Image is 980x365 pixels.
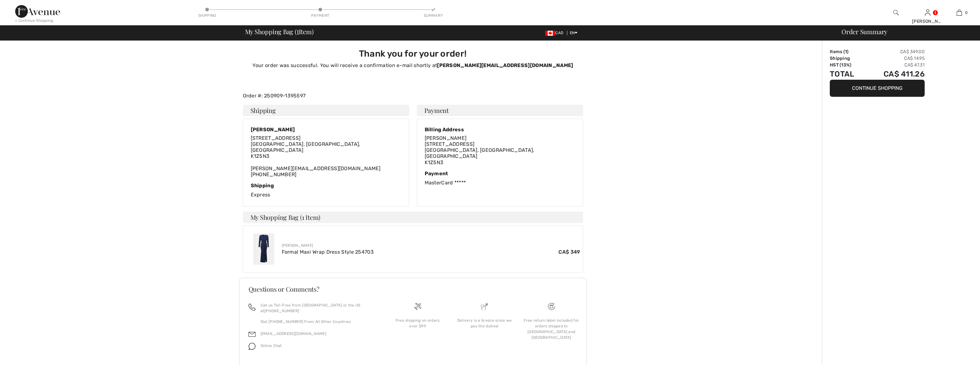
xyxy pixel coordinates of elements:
div: Summary [424,13,443,18]
td: Total [830,68,865,80]
a: [PHONE_NUMBER] [264,309,299,313]
span: CAD [545,31,566,35]
h3: Questions or Comments? [249,286,577,292]
div: Shipping [198,13,217,18]
td: CA$ 47.31 [865,62,925,68]
div: Free return label included for orders shipped to [GEOGRAPHIC_DATA] and [GEOGRAPHIC_DATA] [523,318,580,340]
img: call [249,304,256,311]
img: chat [249,343,256,350]
td: Shipping [830,55,865,62]
p: Your order was successful. You will receive a confirmation e-mail shortly at [247,62,579,69]
div: < Continue Shopping [15,18,53,23]
strong: [PERSON_NAME][EMAIL_ADDRESS][DOMAIN_NAME] [437,62,573,68]
img: 1ère Avenue [15,5,60,18]
p: Call us Toll-Free from [GEOGRAPHIC_DATA] or the US at [261,302,377,314]
div: Billing Address [425,127,575,133]
div: Payment [425,170,575,176]
td: CA$ 411.26 [865,68,925,80]
span: 0 [965,10,968,15]
div: [PERSON_NAME] [251,127,401,133]
span: My Shopping Bag ( Item) [245,28,314,35]
div: [PERSON_NAME] [282,243,580,248]
button: Continue Shopping [830,80,925,97]
h3: Thank you for your order! [247,48,579,59]
div: Delivery is a breeze since we pay the duties! [456,318,513,329]
td: CA$ 14.95 [865,55,925,62]
div: Order Summary [834,28,976,35]
img: Free shipping on orders over $99 [414,303,421,310]
a: [EMAIL_ADDRESS][DOMAIN_NAME] [261,331,326,336]
td: HST (13%) [830,62,865,68]
div: Order #: 250909-1395597 [239,92,587,100]
div: Payment [311,13,330,18]
span: [PERSON_NAME] [425,135,467,141]
div: [PERSON_NAME] [912,18,943,25]
img: My Bag [957,9,962,16]
a: Sign In [925,9,930,15]
span: [STREET_ADDRESS] [GEOGRAPHIC_DATA], [GEOGRAPHIC_DATA], [GEOGRAPHIC_DATA] K1Z5N3 [425,141,534,165]
img: Formal Maxi Wrap Dress Style 254703 [253,233,274,265]
div: Express [251,182,401,199]
img: email [249,331,256,338]
div: Shipping [251,182,401,189]
span: EN [570,31,578,35]
span: 1 [297,27,299,35]
img: Canadian Dollar [545,31,555,36]
img: Delivery is a breeze since we pay the duties! [481,303,488,310]
h4: Payment [417,105,583,116]
h4: My Shopping Bag (1 Item) [243,212,583,223]
h4: Shipping [243,105,409,116]
span: [STREET_ADDRESS] [GEOGRAPHIC_DATA], [GEOGRAPHIC_DATA], [GEOGRAPHIC_DATA] K1Z5N3 [251,135,361,159]
td: Items ( ) [830,48,865,55]
a: Formal Maxi Wrap Dress Style 254703 [282,249,374,255]
img: Free shipping on orders over $99 [548,303,555,310]
div: Free shipping on orders over $99 [389,318,446,329]
img: My Info [925,9,930,16]
a: 0 [944,9,975,16]
div: [PERSON_NAME][EMAIL_ADDRESS][DOMAIN_NAME] [PHONE_NUMBER] [251,135,401,177]
p: Dial [PHONE_NUMBER] From All Other Countries [261,319,377,325]
img: search the website [893,9,899,16]
span: 1 [845,49,847,54]
td: CA$ 349.00 [865,48,925,55]
span: CA$ 349 [558,248,580,256]
span: Online Chat [261,343,282,348]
